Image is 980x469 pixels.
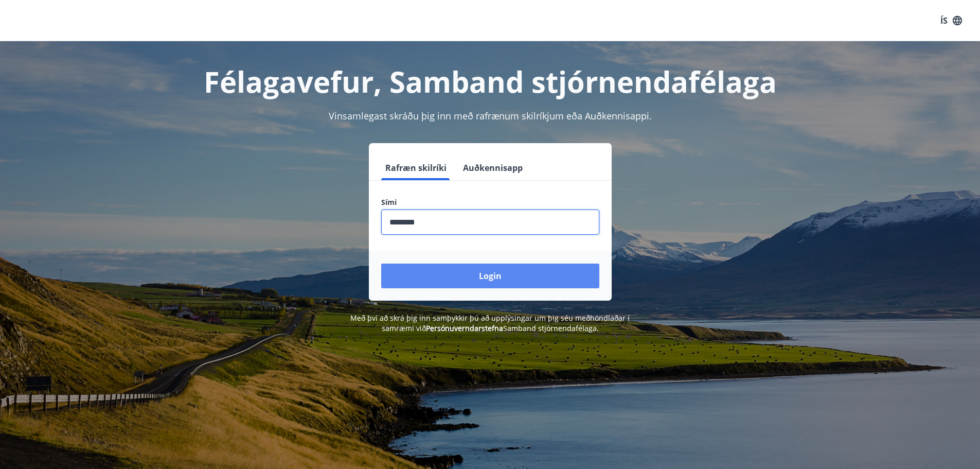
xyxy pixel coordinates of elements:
[381,264,599,288] button: Login
[329,110,652,122] span: Vinsamlegast skráðu þig inn með rafrænum skilríkjum eða Auðkennisappi.
[935,11,968,30] button: ÍS
[381,155,451,180] button: Rafræn skilríki
[426,323,503,333] a: Persónuverndarstefna
[350,313,630,333] span: Með því að skrá þig inn samþykkir þú að upplýsingar um þig séu meðhöndlaðar í samræmi við Samband...
[459,155,527,180] button: Auðkennisapp
[381,197,599,207] label: Sími
[132,62,848,101] h1: Félagavefur, Samband stjórnendafélaga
